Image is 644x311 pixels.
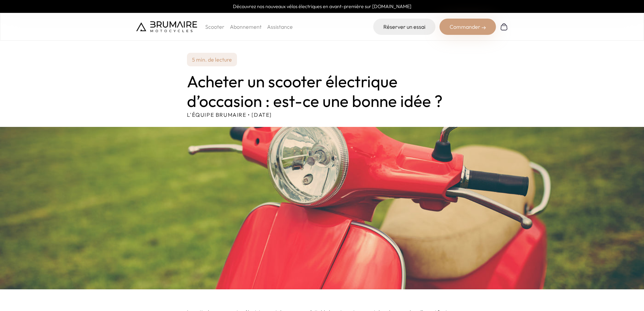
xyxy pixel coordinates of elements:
a: Réserver un essai [373,19,435,35]
img: Panier [500,23,508,31]
a: Assistance [267,23,293,30]
p: Scooter [205,23,224,31]
h1: Acheter un scooter électrique d’occasion : est-ce une bonne idée ? [187,72,457,111]
a: Abonnement [230,23,262,30]
p: L'équipe Brumaire • [DATE] [187,111,457,119]
p: 5 min. de lecture [187,53,237,66]
div: Commander [439,19,496,35]
img: right-arrow-2.png [482,26,486,30]
img: Brumaire Motocycles [136,21,197,32]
